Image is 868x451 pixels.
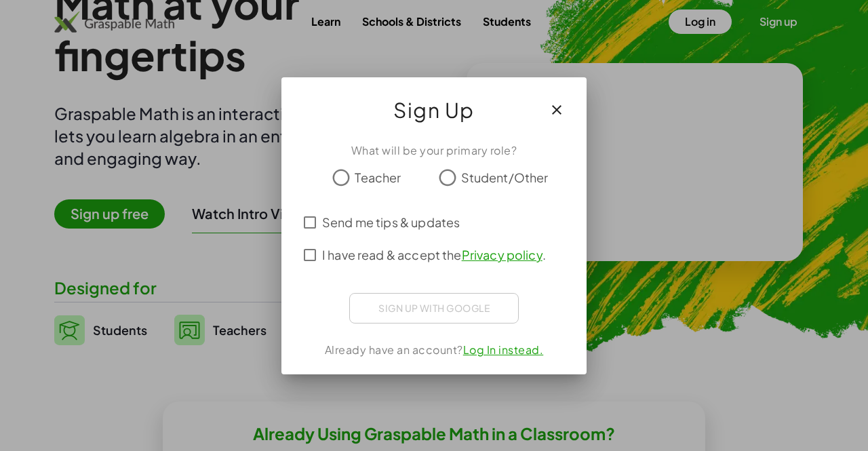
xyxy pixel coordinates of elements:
[393,94,475,126] span: Sign Up
[463,342,544,357] a: Log In instead.
[462,247,542,262] a: Privacy policy
[322,213,460,231] span: Send me tips & updates
[461,168,549,187] span: Student/Other
[355,168,401,187] span: Teacher
[298,142,570,159] div: What will be your primary role?
[322,246,546,264] span: I have read & accept the .
[298,342,570,358] div: Already have an account?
